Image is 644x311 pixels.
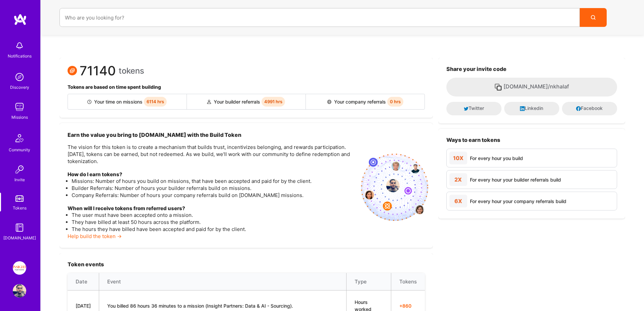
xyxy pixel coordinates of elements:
[327,100,331,104] img: Company referral icon
[68,273,99,290] th: Date
[13,39,26,52] img: bell
[464,106,469,111] i: icon Twitter
[72,226,356,233] li: The hours they have billed have been accepted and paid for by the client.
[68,94,187,109] div: Your time on missions
[387,97,403,107] span: 0 hrs
[207,100,211,104] img: Builder referral icon
[68,131,356,139] h3: Earn the value you bring to [DOMAIN_NAME] with the Build Token
[68,261,425,268] h3: Token events
[72,219,356,226] li: They have billed at least 50 hours across the platform.
[14,176,25,183] div: Invite
[306,94,425,109] div: Your company referrals
[9,146,30,153] div: Community
[87,100,91,104] img: Builder icon
[591,15,596,20] i: icon Search
[11,114,28,121] div: Missions
[13,70,26,84] img: discovery
[13,100,26,114] img: teamwork
[80,67,116,74] span: 71140
[144,97,167,107] span: 6114 hrs
[13,284,26,298] img: User Avatar
[446,102,501,115] button: Twitter
[68,171,356,178] h4: How do I earn tokens?
[346,273,391,290] th: Type
[15,195,24,202] img: tokens
[470,198,566,205] div: For every hour your company referrals build
[10,84,29,91] div: Discovery
[386,179,400,192] img: profile
[13,221,26,234] img: guide book
[119,67,144,74] span: tokens
[261,97,285,107] span: 4991 hrs
[520,106,525,111] i: icon LinkedInDark
[65,9,574,26] input: Who are you looking for?
[576,106,581,111] i: icon Facebook
[446,66,617,72] h3: Share your invite code
[68,144,356,165] p: The vision for this token is to create a mechanism that builds trust, incentivizes belonging, and...
[13,163,26,176] img: Invite
[399,302,417,309] span: + 860
[13,13,27,26] img: logo
[68,66,77,75] img: Token icon
[446,78,617,96] button: [DOMAIN_NAME]/nkhalaf
[72,211,356,219] li: The user must have been accepted onto a mission.
[449,195,467,207] div: 6X
[11,284,28,298] a: User Avatar
[504,102,559,115] button: Linkedin
[494,83,502,91] i: icon Copy
[72,178,356,185] li: Missions: Number of hours you build on missions, that have been accepted and paid for by the client.
[11,261,28,275] a: Insight Partners: Data & AI - Sourcing
[11,130,28,146] img: Community
[72,185,356,192] li: Builder Referrals: Number of hours your builder referrals build on missions.
[13,204,27,211] div: Tokens
[187,94,306,109] div: Your builder referrals
[361,154,428,221] img: invite
[72,192,356,199] li: Company Referrals: Number of hours your company referrals build on [DOMAIN_NAME] missions.
[68,205,356,211] h4: When will I receive tokens from referred users?
[562,102,617,115] button: Facebook
[470,155,523,162] div: For every hour you build
[13,261,26,275] img: Insight Partners: Data & AI - Sourcing
[470,176,561,183] div: For every hour your builder referrals build
[8,52,32,60] div: Notifications
[449,173,467,186] div: 2X
[3,234,36,241] div: [DOMAIN_NAME]
[449,152,467,164] div: 10X
[391,273,425,290] th: Tokens
[68,84,425,90] h4: Tokens are based on time spent building
[446,137,617,143] h3: Ways to earn tokens
[99,273,347,290] th: Event
[68,233,122,239] a: Help build the token →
